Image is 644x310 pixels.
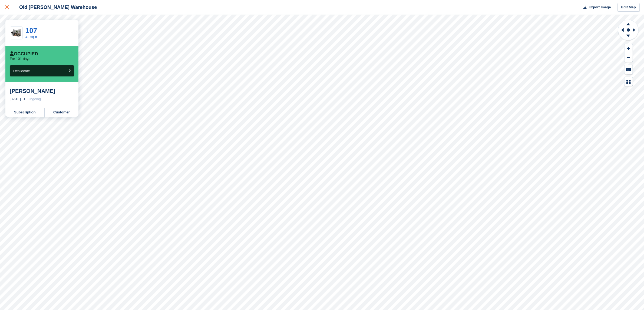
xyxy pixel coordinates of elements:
button: Export Image [580,3,611,12]
button: Map Legend [625,77,633,86]
div: Ongoing [28,96,41,102]
button: Deallocate [10,65,74,76]
img: 40-sqft-unit.jpg [10,28,22,38]
a: Subscription [5,108,45,117]
a: 42 sq ft [25,35,37,39]
span: Deallocate [13,69,30,73]
div: [PERSON_NAME] [10,88,74,94]
span: Export Image [589,5,611,10]
p: For 101 days [10,57,30,61]
div: Occupied [10,51,38,57]
div: [DATE] [10,96,21,102]
button: Zoom Out [625,53,633,62]
button: Keyboard Shortcuts [625,65,633,74]
a: Edit Map [617,3,640,12]
a: Customer [45,108,78,117]
div: Old [PERSON_NAME] Warehouse [14,4,97,11]
button: Zoom In [625,44,633,53]
img: arrow-right-light-icn-cde0832a797a2874e46488d9cf13f60e5c3a73dbe684e267c42b8395dfbc2abf.svg [23,98,25,100]
a: 107 [25,26,37,35]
